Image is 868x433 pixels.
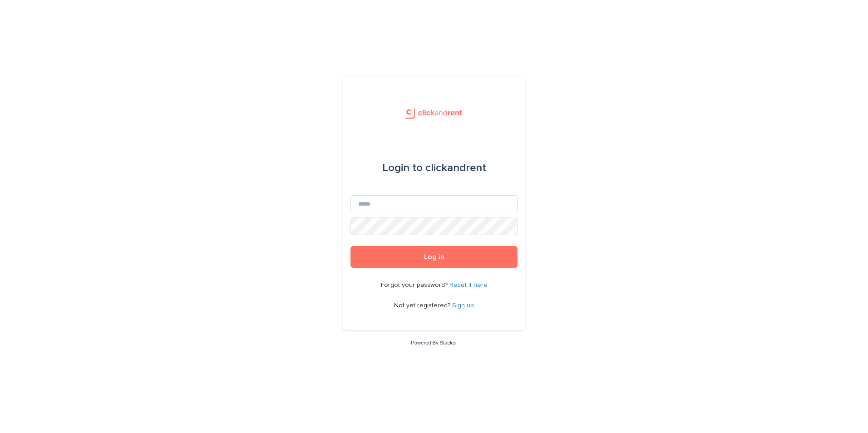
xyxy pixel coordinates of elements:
span: Forgot your password? [381,282,449,288]
span: Login to [382,162,423,173]
a: Powered By Stacker [411,340,457,345]
button: Log in [350,246,518,268]
div: clickandrent [382,155,486,181]
span: Not yet registered? [394,302,452,309]
a: Sign up [452,302,474,309]
img: UCB0brd3T0yccxBKYDjQ [401,99,467,126]
span: Log in [424,253,444,261]
a: Reset it here [449,282,488,288]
